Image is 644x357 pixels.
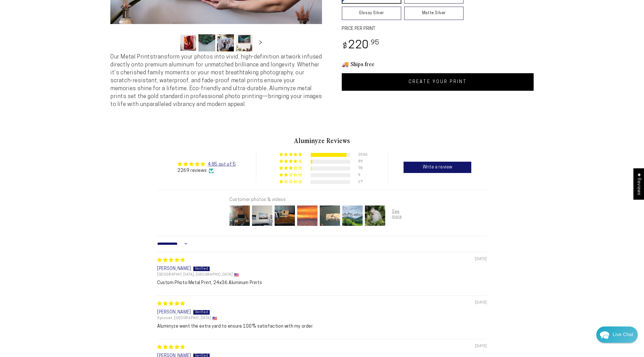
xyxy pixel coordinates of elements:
[279,173,303,177] div: 0% (9) reviews with 2 star rating
[228,204,251,227] img: User picture
[358,180,365,184] div: 17
[296,204,319,227] img: User picture
[234,273,239,276] img: US
[236,34,253,51] button: Load image 4 in gallery view
[343,43,347,50] span: $
[166,36,178,49] button: Slide left
[254,36,267,49] button: Slide right
[279,153,303,157] div: 91% (2066) reviews with 5 star rating
[157,258,185,263] span: 5 star review
[342,60,534,68] h3: 🚚 Ships free
[279,166,303,170] div: 3% (78) reviews with 3 star rating
[475,344,487,349] span: [DATE]
[475,300,487,305] span: [DATE]
[213,317,217,320] img: US
[178,161,236,168] div: Average rating is 4.85 stars
[342,40,379,51] bdi: 220
[209,168,214,173] img: Verified Checkmark
[273,204,296,227] img: User picture
[279,180,303,184] div: 1% (17) reviews with 1 star rating
[341,204,364,227] img: User picture
[404,7,464,20] a: Matte Silver
[157,267,191,271] span: [PERSON_NAME]
[157,323,487,330] p: Aluminyze went the extra yard to ensure 100% satisfaction with my order.
[198,34,215,51] button: Load image 2 in gallery view
[279,159,303,164] div: 4% (99) reviews with 4 star rating
[358,160,365,164] div: 99
[633,168,644,200] div: Click to open Judge.me floating reviews tab
[157,345,185,350] span: 5 star review
[613,326,633,343] div: Contact Us Directly
[217,34,234,51] button: Load image 3 in gallery view
[358,153,365,157] div: 2066
[358,173,365,177] div: 9
[475,257,487,262] span: [DATE]
[157,310,191,315] span: [PERSON_NAME]
[404,162,471,173] a: Write a review
[342,7,401,20] a: Glossy Silver
[157,302,185,306] span: 5 star review
[157,316,211,321] span: Syosset, [GEOGRAPHIC_DATA]
[369,40,379,46] sup: .95
[208,162,236,167] a: 4.85 out of 5
[229,197,408,203] div: Customer photos & videos
[386,204,409,227] img: User picture
[157,136,487,145] h2: Aluminyze Reviews
[180,34,197,51] button: Load image 1 in gallery view
[364,204,386,227] img: User picture
[251,204,273,227] img: User picture
[358,166,365,170] div: 78
[596,326,638,343] div: Chat widget toggle
[157,238,189,250] select: Sort dropdown
[342,26,534,32] label: PRICE PER PRINT
[110,54,322,107] span: Our Metal Prints transform your photos into vivid, high-definition artwork infused directly onto ...
[342,73,534,91] a: CREATE YOUR PRINT
[178,168,236,174] div: 2269 reviews
[319,204,341,227] img: User picture
[157,272,233,277] span: [GEOGRAPHIC_DATA], [GEOGRAPHIC_DATA]
[157,280,487,286] p: Custom Photo Metal Print, 24x36 Aluminum Prints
